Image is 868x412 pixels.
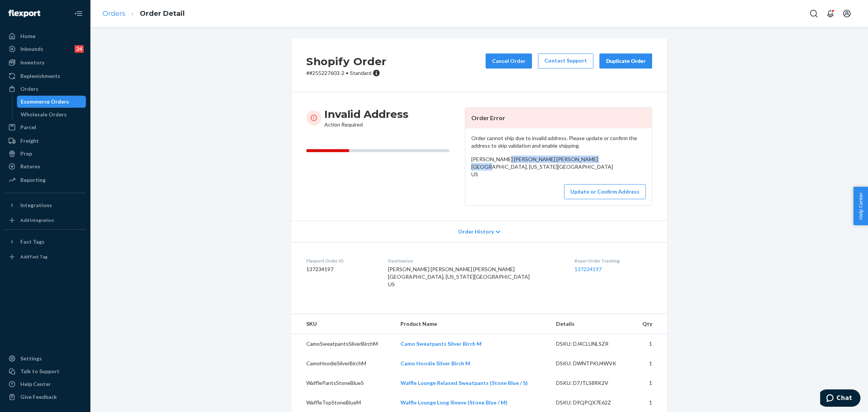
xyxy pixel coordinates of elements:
[5,251,86,263] a: Add Fast Tag
[20,217,54,223] div: Add Integration
[20,32,35,40] div: Home
[20,150,32,157] div: Prep
[20,201,52,209] div: Integrations
[291,334,394,354] td: CamoSweatpantsSilverBirchM
[306,69,387,77] p: # #255227603-2
[324,107,408,121] h3: Invalid Address
[823,6,838,21] button: Open notifications
[306,53,387,69] h2: Shopify Order
[5,43,86,55] a: Inbounds24
[21,98,69,105] div: Ecommerce Orders
[102,9,125,18] a: Orders
[820,389,860,408] iframe: Opens a widget where you can chat to one of our agents
[633,314,667,334] th: Qty
[538,53,593,69] a: Contact Support
[458,228,494,235] span: Order History
[556,379,627,387] div: DSKU: D7JTLS8RK2V
[21,111,67,118] div: Wholesale Orders
[20,72,60,80] div: Replenishments
[17,108,86,121] a: Wholesale Orders
[394,314,550,334] th: Product Name
[599,53,652,69] button: Duplicate Order
[471,134,646,150] p: Order cannot ship due to invalid address. Please update or confirm the address to skip validation...
[556,340,627,348] div: DSKU: DJ4CLUNLSZR
[5,148,86,160] a: Prep
[20,124,36,131] div: Parcel
[306,258,376,264] dt: Flexport Order ID
[5,352,86,365] a: Settings
[400,340,481,347] a: Camo Sweatpants Silver Birch M
[324,107,408,128] div: Action Required
[20,253,47,260] div: Add Fast Tag
[291,373,394,393] td: WafflePantsStoneBlueS
[20,45,43,53] div: Inbounds
[5,135,86,147] a: Freight
[75,45,84,53] div: 24
[633,334,667,354] td: 1
[20,163,40,170] div: Returns
[564,184,646,199] button: Update or Confirm Address
[20,85,38,93] div: Orders
[71,6,86,21] button: Close Navigation
[20,176,46,184] div: Reporting
[575,258,652,264] dt: Buyer Order Tracking
[400,380,528,386] a: Waffle Lounge Relaxed Sweatpants (Stone Blue / S)
[853,187,868,225] button: Help Center
[8,10,40,17] img: Flexport logo
[350,70,371,76] span: Standard
[388,266,530,287] span: [PERSON_NAME] [PERSON_NAME] [PERSON_NAME] [GEOGRAPHIC_DATA], [US_STATE][GEOGRAPHIC_DATA] US
[5,121,86,133] a: Parcel
[465,108,652,128] header: Order Error
[633,373,667,393] td: 1
[5,236,86,248] button: Fast Tags
[486,53,532,69] button: Cancel Order
[5,199,86,211] button: Integrations
[839,6,854,21] button: Open account menu
[346,70,348,76] span: •
[5,214,86,226] a: Add Integration
[20,380,51,388] div: Help Center
[5,70,86,82] a: Replenishments
[20,238,44,246] div: Fast Tags
[17,96,86,108] a: Ecommerce Orders
[606,57,646,65] div: Duplicate Order
[388,258,562,264] dt: Destination
[5,378,86,390] a: Help Center
[20,137,39,145] div: Freight
[140,9,185,18] a: Order Detail
[5,56,86,69] a: Inventory
[400,360,470,366] a: Camo Hoodie Silver Birch M
[5,160,86,172] a: Returns
[20,355,42,362] div: Settings
[550,314,633,334] th: Details
[556,360,627,367] div: DSKU: DWNTPKU4WVK
[471,156,613,177] span: [PERSON_NAME] [PERSON_NAME] [PERSON_NAME] [GEOGRAPHIC_DATA], [US_STATE][GEOGRAPHIC_DATA] US
[20,59,44,66] div: Inventory
[806,6,821,21] button: Open Search Box
[20,393,57,401] div: Give Feedback
[556,399,627,406] div: DSKU: D9QPQX7E62Z
[400,399,507,406] a: Waffle Lounge Long Sleeve (Stone Blue / M)
[20,368,60,375] div: Talk to Support
[633,354,667,373] td: 1
[5,391,86,403] button: Give Feedback
[5,83,86,95] a: Orders
[291,354,394,373] td: CamoHoodieSilverBirchM
[5,365,86,377] button: Talk to Support
[5,30,86,42] a: Home
[291,314,394,334] th: SKU
[96,3,191,25] ol: breadcrumbs
[575,266,602,272] a: 137234197
[5,174,86,186] a: Reporting
[306,266,376,273] dd: 137234197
